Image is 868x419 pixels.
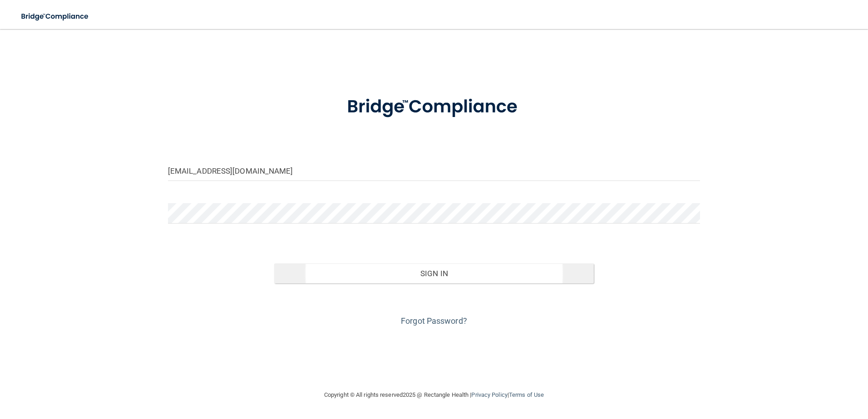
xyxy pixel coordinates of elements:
[328,83,540,131] img: bridge_compliance_login_screen.278c3ca4.svg
[509,391,544,398] a: Terms of Use
[168,161,700,181] input: Email
[268,380,600,409] div: Copyright © All rights reserved 2025 @ Rectangle Health | |
[471,391,507,398] a: Privacy Policy
[401,316,467,326] a: Forgot Password?
[274,263,594,283] button: Sign In
[14,7,97,26] img: bridge_compliance_login_screen.278c3ca4.svg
